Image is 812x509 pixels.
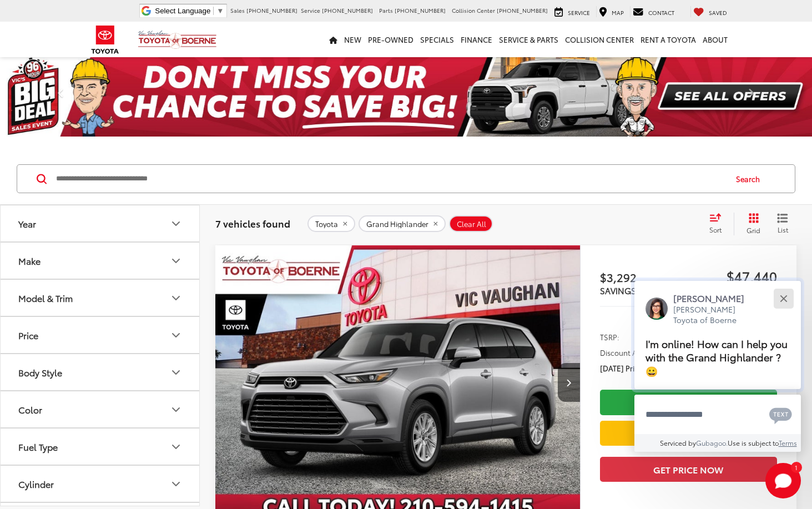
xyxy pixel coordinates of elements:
button: Clear All [449,215,493,232]
div: Close[PERSON_NAME][PERSON_NAME] Toyota of BoerneI'm online! How can I help you with the Grand Hig... [634,281,801,452]
button: Toggle Chat Window [765,463,801,498]
span: Grid [747,225,760,235]
button: Body StyleBody Style [1,354,200,390]
span: Map [612,8,624,17]
span: 1 [795,465,798,470]
span: Clear All [457,220,486,229]
textarea: Type your message [634,395,801,435]
a: Gubagoo. [696,438,728,447]
div: Body Style [169,366,183,379]
a: About [699,22,731,57]
span: $3,292 [600,269,689,285]
span: Toyota [315,220,338,229]
button: PricePrice [1,317,200,353]
svg: Start Chat [765,463,801,498]
a: New [341,22,365,57]
div: Cylinder [169,477,183,491]
button: MakeMake [1,243,200,279]
a: Service [552,6,593,17]
button: remove Toyota [307,215,355,232]
span: Sales [230,6,245,14]
a: Check Availability [600,390,777,415]
div: Price [18,330,38,340]
a: Collision Center [562,22,637,57]
span: [PHONE_NUMBER] [246,6,297,14]
button: List View [769,213,796,235]
span: Service [568,8,590,17]
span: Service [301,6,320,14]
a: Map [596,6,627,17]
button: Fuel TypeFuel Type [1,429,200,465]
a: Value Your Trade [600,421,777,446]
span: Select Language [155,7,210,15]
div: Model & Trim [18,293,73,303]
div: Fuel Type [18,441,58,452]
a: Pre-Owned [365,22,417,57]
span: Sort [709,225,722,234]
button: CylinderCylinder [1,466,200,502]
div: Color [18,404,42,415]
svg: Text [769,406,792,424]
a: Rent a Toyota [637,22,699,57]
span: [PHONE_NUMBER] [322,6,373,14]
span: Collision Center [452,6,495,14]
img: Vic Vaughan Toyota of Boerne [138,30,217,49]
span: [PHONE_NUMBER] [395,6,446,14]
a: Select Language​ [155,7,224,15]
span: 7 vehicles found [215,216,290,230]
div: Year [18,218,36,229]
a: Contact [630,6,677,17]
span: SAVINGS [600,284,636,296]
button: Get Price Now [600,457,777,482]
span: TSRP: [600,331,619,342]
button: Model & TrimModel & Trim [1,280,200,316]
span: Serviced by [660,438,696,447]
button: remove Grand%20Highlander [359,215,446,232]
p: [PERSON_NAME] [673,292,755,304]
div: Year [169,217,183,230]
button: Grid View [734,213,769,235]
button: YearYear [1,205,200,241]
span: Parts [379,6,393,14]
a: Service & Parts: Opens in a new tab [496,22,562,57]
div: Price [169,329,183,342]
span: $47,440 [688,268,777,284]
span: [PHONE_NUMBER] [497,6,548,14]
span: [DATE] Price: [600,362,644,374]
p: [PERSON_NAME] Toyota of Boerne [673,304,755,326]
a: Terms [779,438,797,447]
a: Specials [417,22,457,57]
div: Cylinder [18,478,54,489]
button: Search [725,165,776,193]
button: Chat with SMS [766,402,795,427]
input: Search by Make, Model, or Keyword [55,165,725,192]
div: Fuel Type [169,440,183,453]
span: Grand Highlander [366,220,428,229]
span: List [777,225,788,234]
a: Home [326,22,341,57]
button: Close [771,286,795,310]
span: Use is subject to [728,438,779,447]
span: Contact [648,8,674,17]
div: Color [169,403,183,416]
button: Select sort value [704,213,734,235]
img: Toyota [84,22,126,58]
button: ColorColor [1,391,200,427]
div: Make [169,254,183,268]
span: ▼ [216,7,224,15]
span: ​ [213,7,214,15]
button: Next image [558,363,580,402]
a: My Saved Vehicles [690,6,730,17]
span: Discount Amount: [600,347,662,358]
span: I'm online! How can I help you with the Grand Highlander ? 😀 [645,336,788,379]
div: Model & Trim [169,291,183,305]
div: Make [18,255,41,266]
div: Body Style [18,367,62,377]
a: Finance [457,22,496,57]
span: Saved [709,8,727,17]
